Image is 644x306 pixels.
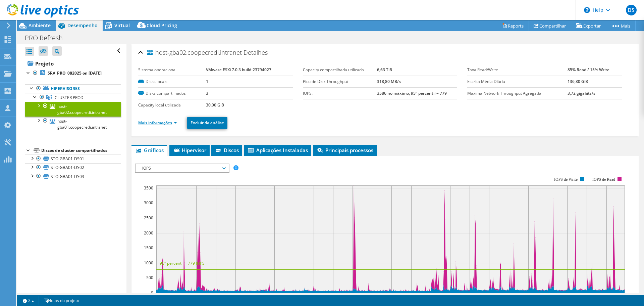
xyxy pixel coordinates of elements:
span: Desempenho [67,22,98,29]
label: Taxa Read/Write [467,67,568,73]
text: 0 [151,290,153,296]
label: Sistema operacional [138,67,206,73]
a: STO-GBA01-DS02 [25,163,121,172]
b: 136,30 GiB [568,79,588,84]
a: Excluir da análise [187,117,227,129]
a: 2 [18,296,39,305]
label: Disks locais [138,78,206,85]
span: Gráficos [135,147,164,154]
a: host-gba01.coopecredi.intranet [25,117,121,131]
label: Escrita Média Diária [467,78,568,85]
b: 3,72 gigabits/s [568,90,595,96]
label: Maxima Network Throughput Agregada [467,90,568,97]
span: host-gba02.coopecredi.intranet [147,49,242,56]
a: Mais informações [138,120,177,126]
text: IOPS de Write [554,177,578,182]
span: Detalhes [244,48,268,56]
label: Capacity compartilhada utilizada [303,67,377,73]
a: Notas do projeto [39,296,84,305]
span: Discos [215,147,239,154]
b: 1 [206,79,208,84]
a: CLUSTER PROD [25,93,121,102]
text: 95° percentil = 779 IOPS [160,260,205,266]
span: Hipervisor [173,147,206,154]
label: Disks compartilhados [138,90,206,97]
text: 1500 [144,245,153,251]
a: Reports [497,20,529,31]
text: IOPS de Read [592,177,615,182]
span: DS [626,5,637,15]
text: 500 [146,275,153,280]
b: 30,00 GiB [206,102,224,108]
span: Aplicações Instaladas [247,147,308,154]
text: 3000 [144,200,153,206]
a: STO-GBA01-DS03 [25,172,121,181]
b: SRV_PRO_082025 on [DATE] [48,70,102,76]
text: 3500 [144,185,153,191]
label: Pico de Disk Throughput [303,78,377,85]
text: 1000 [144,260,153,266]
b: VMware ESXi 7.0.3 build-23794027 [206,67,271,73]
a: Compartilhar [529,20,571,31]
b: 85% Read / 15% Write [568,67,609,73]
a: Hipervisores [25,84,121,93]
b: 3586 no máximo, 95º percentil = 779 [377,90,447,96]
a: Exportar [571,20,606,31]
a: SRV_PRO_082025 on [DATE] [25,69,121,78]
span: Virtual [114,22,130,29]
span: Cloud Pricing [147,22,177,29]
span: CLUSTER PROD [55,95,84,100]
span: Principais processos [316,147,373,154]
a: STO-GBA01-DS01 [25,155,121,163]
a: Projeto [25,58,121,69]
text: 2500 [144,215,153,221]
span: Ambiente [29,22,51,29]
span: IOPS [139,164,225,172]
label: IOPS: [303,90,377,97]
text: 2000 [144,230,153,236]
a: Mais [606,20,636,31]
a: host-gba02.coopecredi.intranet [25,102,121,117]
h1: PRO Refresh [22,34,73,42]
b: 318,80 MB/s [377,79,401,84]
b: 6,63 TiB [377,67,392,73]
label: Capacity local utilizada [138,102,206,108]
div: Discos de cluster compartilhados [41,146,121,155]
b: 3 [206,90,208,96]
svg: \n [584,7,590,13]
